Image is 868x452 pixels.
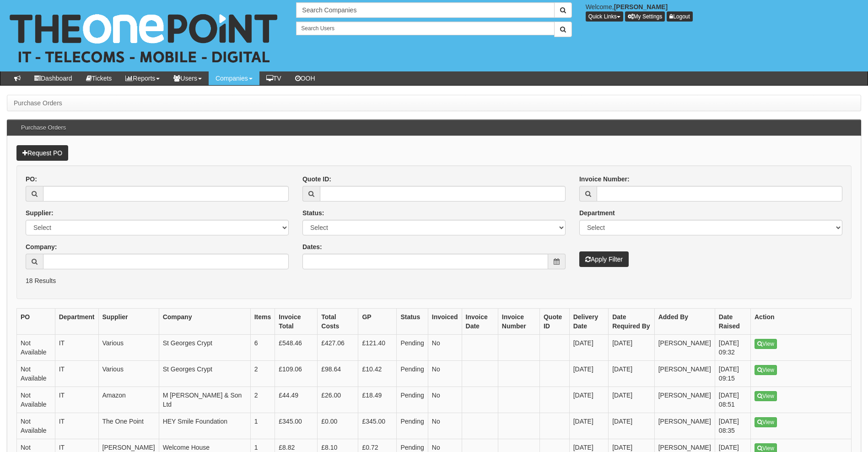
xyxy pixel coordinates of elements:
[17,309,55,335] th: PO
[98,387,159,413] td: Amazon
[98,361,159,387] td: Various
[755,417,777,427] a: View
[539,309,569,335] th: Quote ID
[259,71,288,85] a: TV
[250,309,275,335] th: Items
[569,387,608,413] td: [DATE]
[275,413,318,439] td: £345.00
[358,361,397,387] td: £10.42
[55,309,98,335] th: Department
[397,309,428,335] th: Status
[17,361,55,387] td: Not Available
[397,335,428,361] td: Pending
[16,145,68,161] a: Request PO
[397,361,428,387] td: Pending
[428,413,462,439] td: No
[250,361,275,387] td: 2
[755,391,777,401] a: View
[609,413,655,439] td: [DATE]
[715,335,750,361] td: [DATE] 09:32
[55,361,98,387] td: IT
[318,413,358,439] td: £0.00
[98,309,159,335] th: Supplier
[654,387,715,413] td: [PERSON_NAME]
[609,309,655,335] th: Date Required By
[296,2,554,18] input: Search Companies
[26,208,54,218] label: Supplier:
[654,413,715,439] td: [PERSON_NAME]
[579,208,615,218] label: Department
[159,335,250,361] td: St Georges Crypt
[428,309,462,335] th: Invoiced
[609,361,655,387] td: [DATE]
[119,71,167,85] a: Reports
[318,361,358,387] td: £98.64
[26,276,842,285] p: 18 Results
[428,387,462,413] td: No
[27,71,79,85] a: Dashboard
[715,413,750,439] td: [DATE] 08:35
[318,335,358,361] td: £427.06
[55,335,98,361] td: IT
[16,120,70,136] h3: Purchase Orders
[358,335,397,361] td: £121.40
[569,361,608,387] td: [DATE]
[159,387,250,413] td: M [PERSON_NAME] & Son Ltd
[302,174,331,184] label: Quote ID:
[275,335,318,361] td: £548.46
[667,11,693,22] a: Logout
[14,98,62,108] li: Purchase Orders
[579,174,630,184] label: Invoice Number:
[715,361,750,387] td: [DATE] 09:15
[609,387,655,413] td: [DATE]
[250,335,275,361] td: 6
[17,413,55,439] td: Not Available
[579,2,868,22] div: Welcome,
[26,242,57,251] label: Company:
[302,208,324,218] label: Status:
[358,309,397,335] th: GP
[318,387,358,413] td: £26.00
[79,71,119,85] a: Tickets
[397,413,428,439] td: Pending
[358,413,397,439] td: £345.00
[715,387,750,413] td: [DATE] 08:51
[159,413,250,439] td: HEY Smile Foundation
[159,361,250,387] td: St Georges Crypt
[98,335,159,361] td: Various
[755,339,777,349] a: View
[17,387,55,413] td: Not Available
[55,387,98,413] td: IT
[250,387,275,413] td: 2
[462,309,498,335] th: Invoice Date
[428,335,462,361] td: No
[302,242,322,251] label: Dates:
[17,335,55,361] td: Not Available
[209,71,259,85] a: Companies
[715,309,750,335] th: Date Raised
[579,251,629,267] button: Apply Filter
[751,309,852,335] th: Action
[296,22,554,35] input: Search Users
[586,11,623,22] button: Quick Links
[569,335,608,361] td: [DATE]
[288,71,322,85] a: OOH
[55,413,98,439] td: IT
[26,174,37,184] label: PO:
[569,413,608,439] td: [DATE]
[275,309,318,335] th: Invoice Total
[397,387,428,413] td: Pending
[569,309,608,335] th: Delivery Date
[654,361,715,387] td: [PERSON_NAME]
[275,361,318,387] td: £109.06
[358,387,397,413] td: £18.49
[614,3,668,11] b: [PERSON_NAME]
[654,335,715,361] td: [PERSON_NAME]
[167,71,209,85] a: Users
[498,309,539,335] th: Invoice Number
[98,413,159,439] td: The One Point
[428,361,462,387] td: No
[318,309,358,335] th: Total Costs
[609,335,655,361] td: [DATE]
[159,309,250,335] th: Company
